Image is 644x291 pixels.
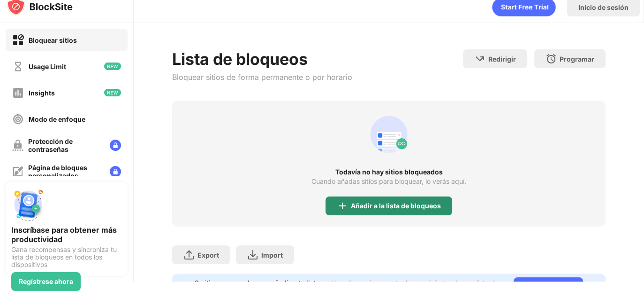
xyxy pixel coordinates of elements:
[261,251,283,259] div: Import
[104,89,121,96] img: new-icon.svg
[110,166,121,177] img: lock-menu.svg
[351,202,441,210] div: Añadir a la lista de bloqueos
[12,166,23,177] img: customize-block-page-off.svg
[172,72,352,82] div: Bloquear sitios de forma permanente o por horario
[11,225,122,244] div: Inscríbase para obtener más productividad
[311,178,466,185] div: Cuando añadas sitios para bloquear, lo verás aquí.
[11,188,45,221] img: push-signup.svg
[172,168,605,176] div: Todavía no hay sitios bloqueados
[366,112,411,157] div: animation
[12,140,23,151] img: password-protection-off.svg
[12,61,24,72] img: time-usage-off.svg
[12,34,24,46] img: block-on.svg
[29,36,77,44] div: Bloquear sitios
[29,115,85,123] div: Modo de enfoque
[488,55,516,63] div: Redirigir
[197,251,219,259] div: Export
[29,63,66,71] div: Usage Limit
[110,140,121,151] img: lock-menu.svg
[29,89,55,97] div: Insights
[28,164,102,180] div: Página de bloques personalizados
[578,3,629,11] div: Inicio de sesión
[12,87,24,99] img: insights-off.svg
[560,55,594,63] div: Programar
[172,49,352,69] div: Lista de bloqueos
[12,113,24,125] img: focus-off.svg
[19,278,73,285] div: Regístrese ahora
[28,137,102,153] div: Protección de contraseñas
[104,63,121,70] img: new-icon.svg
[11,246,122,268] div: Gana recompensas y sincroniza tu lista de bloqueos en todos los dispositivos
